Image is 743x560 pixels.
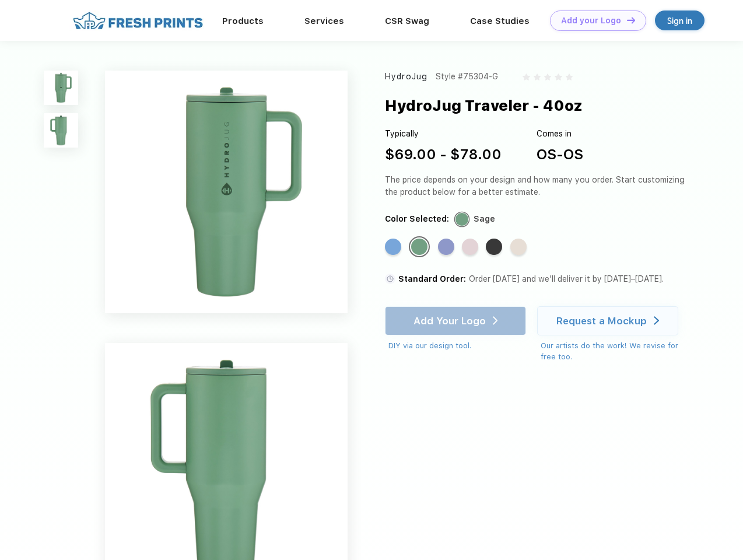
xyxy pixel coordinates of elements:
img: gray_star.svg [555,73,562,80]
div: Pink Sand [462,239,478,255]
div: Add your Logo [561,16,621,26]
img: standard order [385,274,395,284]
div: HydroJug Traveler - 40oz [385,94,583,117]
div: Comes in [537,128,583,140]
img: white arrow [654,316,659,325]
div: $69.00 - $78.00 [385,144,502,165]
img: func=resize&h=100 [44,71,78,105]
img: gray_star.svg [534,73,541,80]
div: DIY via our design tool. [388,340,526,352]
div: Peri [438,239,454,255]
div: Sign in [667,14,692,27]
div: Riptide [385,239,401,255]
div: Color Selected: [385,213,449,225]
span: Standard Order: [398,274,466,283]
img: gray_star.svg [544,73,551,80]
img: gray_star.svg [523,73,530,80]
div: Black [486,239,502,255]
span: Order [DATE] and we’ll deliver it by [DATE]–[DATE]. [469,274,664,283]
div: Typically [385,128,502,140]
div: Cream [510,239,527,255]
a: Sign in [655,10,705,30]
img: gray_star.svg [566,73,573,80]
div: Sage [474,213,495,225]
div: The price depends on your design and how many you order. Start customizing the product below for ... [385,174,689,198]
img: fo%20logo%202.webp [69,10,206,31]
img: func=resize&h=640 [105,71,348,313]
div: Style #75304-G [436,71,498,83]
div: Sage [411,239,427,255]
div: HydroJug [385,71,427,83]
img: DT [627,17,635,23]
img: func=resize&h=100 [44,113,78,148]
a: Products [222,16,264,26]
div: Request a Mockup [556,315,647,327]
div: OS-OS [537,144,583,165]
div: Our artists do the work! We revise for free too. [541,340,689,363]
